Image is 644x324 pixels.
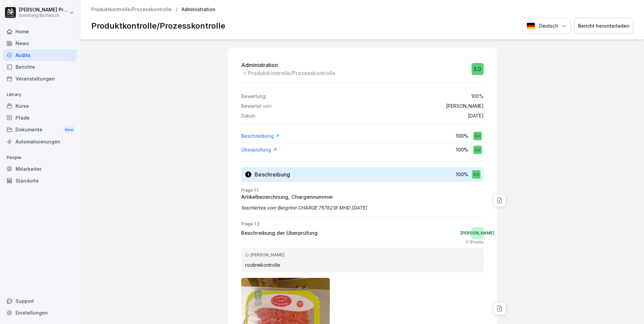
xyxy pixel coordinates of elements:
[241,147,277,153] a: Überprüfung
[245,171,251,177] div: 1
[63,126,75,134] div: New
[578,22,630,30] div: Bericht herunterladen
[245,261,480,268] p: routinekontrolle
[176,7,178,12] p: /
[3,100,77,112] a: Kurse
[3,112,77,124] a: Pfade
[3,152,77,163] p: People
[526,23,535,29] img: Deutsch
[473,132,482,140] div: 5.0
[3,26,77,37] a: Home
[471,94,484,99] p: 100 %
[241,187,484,193] p: Frage 1.1
[19,7,68,13] p: [PERSON_NAME] Preßlauer
[472,227,484,239] div: [PERSON_NAME]
[241,221,484,227] p: Frage 1.2
[473,145,482,154] div: 5.0
[456,146,468,153] p: 100 %
[522,18,571,34] button: Language
[456,132,468,139] p: 100 %
[3,163,77,175] a: Mitarbeiter
[241,103,272,109] p: Bewertet von:
[3,136,77,148] a: Automatisierungen
[3,295,77,307] div: Support
[539,22,558,30] p: Deutsch
[3,124,77,136] a: DokumenteNew
[468,113,484,119] p: [DATE]
[91,20,225,32] p: Produktkontrolle/Prozesskontrolle
[465,239,484,245] p: 1 / 1 Points
[248,69,335,77] p: Produktkontrolle/Prozesskontrolle
[3,124,77,136] div: Dokumente
[3,73,77,85] a: Veranstaltungen
[3,89,77,100] p: Library
[245,252,480,258] div: [PERSON_NAME]
[3,307,77,319] a: Einstellungen
[472,170,480,179] div: 5.0
[3,37,77,49] a: News
[241,113,256,119] p: Datum:
[574,18,633,34] button: Bericht herunterladen
[241,94,266,99] p: Bewertung:
[241,133,280,139] a: Beschreibung
[241,229,318,237] p: Beschreibung der Überprüfung
[182,7,216,12] p: Administration
[241,61,335,69] p: Administration
[456,171,468,178] p: 100 %
[446,103,484,109] p: [PERSON_NAME]
[255,171,290,178] h3: Beschreibung
[3,175,77,187] a: Standorte
[241,193,484,201] p: Artikelbezeichnung, Chargennummer
[241,204,484,211] p: faschiertes vom Bergrind CHARGE 7578218 MHD [DATE]
[19,13,68,18] p: Sonnberg Biofleisch
[472,63,484,75] div: 5.0
[3,49,77,61] a: Audits
[3,61,77,73] a: Berichte
[91,7,172,12] a: Produktkontrolle/Prozesskontrolle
